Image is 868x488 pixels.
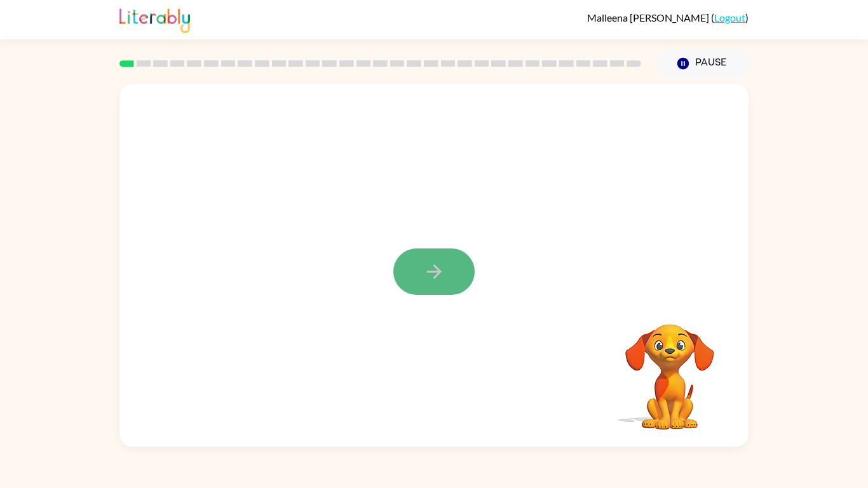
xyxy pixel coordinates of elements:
[714,11,745,24] a: Logout
[606,304,733,431] video: Your browser must support playing .mp4 files to use Literably. Please try using another browser.
[119,5,190,33] img: Literably
[656,49,749,78] button: Pause
[587,11,749,24] div: ( )
[587,11,711,24] span: Malleena [PERSON_NAME]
